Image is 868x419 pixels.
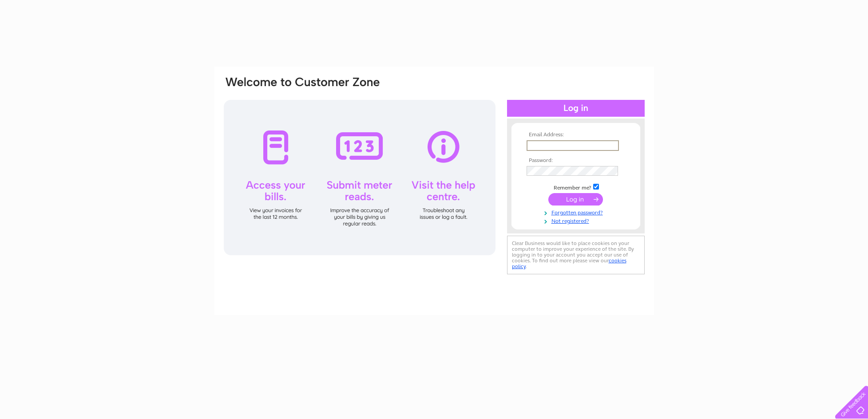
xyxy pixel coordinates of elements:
[524,182,627,191] td: Remember me?
[527,216,627,225] a: Not registered?
[524,158,627,164] th: Password:
[507,236,645,274] div: Clear Business would like to place cookies on your computer to improve your experience of the sit...
[548,193,603,206] input: Submit
[527,208,627,216] a: Forgotten password?
[512,257,626,269] a: cookies policy
[524,132,627,138] th: Email Address:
